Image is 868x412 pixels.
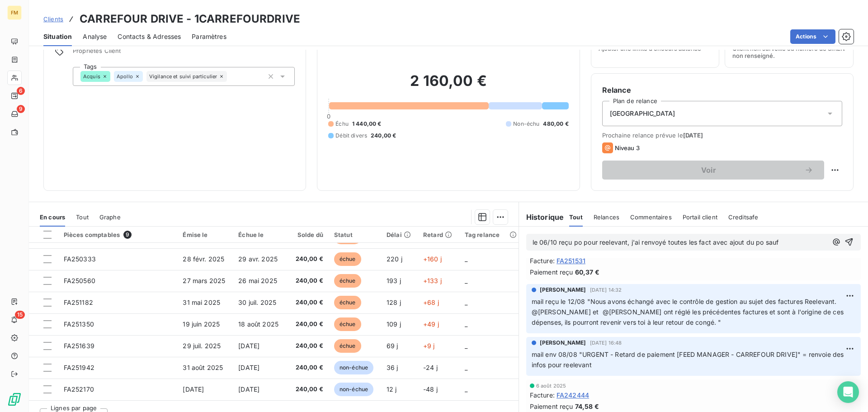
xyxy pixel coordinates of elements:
span: 6 août 2025 [536,383,566,388]
span: échue [334,317,361,331]
span: Portail client [683,213,717,221]
span: échue [334,339,361,353]
span: 30 juil. 2025 [238,298,276,306]
span: mail reçu le 12/08 "Nous avons échangé avec le contrôle de gestion au sujet des factures Reelevant. [532,298,837,305]
span: 109 j [387,320,401,328]
span: 60,37 € [575,267,599,277]
span: Clients [43,15,63,23]
span: _ [465,320,467,328]
div: Retard [423,231,454,238]
span: 28 févr. 2025 [183,255,224,263]
span: Situation [43,32,72,41]
span: 128 j [387,298,401,306]
span: 15 [15,311,25,319]
span: 9 [123,231,132,239]
span: FA251182 [64,298,93,306]
span: Propriétés Client [73,47,295,60]
span: +9 j [423,342,435,350]
span: [GEOGRAPHIC_DATA] [610,109,675,118]
span: échue [334,274,361,288]
span: 18 août 2025 [238,320,278,328]
span: Tout [569,213,583,221]
span: non-échue [334,383,373,396]
span: Paiement reçu [530,267,573,277]
span: FA250560 [64,277,95,284]
span: Creditsafe [728,213,759,221]
span: _ [465,385,467,393]
span: Tout [76,213,89,221]
h2: 2 160,00 € [328,72,568,99]
span: 193 j [387,277,401,284]
span: 6 [17,87,25,95]
span: 29 avr. 2025 [238,255,278,263]
span: 240,00 € [294,276,323,285]
span: [DATE] [238,364,259,371]
span: 0 [327,113,330,120]
span: 240,00 € [294,341,323,350]
span: Facture : [530,390,555,400]
span: mail env 08/08 "URGENT - Retard de paiement [FEED MANAGER - CARREFOUR DRIVE]" = renvoie des infos... [532,350,846,369]
span: Facture : [530,256,555,265]
span: -24 j [423,364,438,371]
input: Ajouter une valeur [227,72,234,81]
span: 29 juil. 2025 [183,342,221,350]
span: 240,00 € [371,132,396,140]
div: FM [7,5,22,20]
span: +160 j [423,255,442,263]
span: FA251639 [64,342,94,350]
span: _ [465,277,467,284]
div: Pièces comptables [64,231,172,239]
h3: CARREFOUR DRIVE - 1CARREFOURDRIVE [80,11,300,27]
span: 240,00 € [294,385,323,394]
span: non-échue [334,361,373,374]
span: Niveau 3 [615,144,640,152]
span: 9 [17,105,25,113]
span: 240,00 € [294,298,323,307]
span: 12 j [387,385,397,393]
div: Solde dû [294,231,323,238]
div: Tag relance [465,231,513,238]
span: _ [465,342,467,350]
span: 1 440,00 € [352,120,382,128]
span: [DATE] [238,342,259,350]
span: 240,00 € [294,255,323,264]
span: 240,00 € [294,363,323,372]
span: FA250333 [64,255,96,263]
div: Délai [387,231,412,238]
span: Apollo [117,74,133,79]
span: 26 mai 2025 [238,277,277,284]
span: FA251942 [64,364,94,371]
span: -48 j [423,385,438,393]
h6: Relance [602,85,842,95]
span: FA251350 [64,320,94,328]
span: Débit divers [335,132,367,140]
div: Échue le [238,231,283,238]
span: Prochaine relance prévue le [602,132,842,139]
button: Actions [790,29,835,44]
span: Non-échu [513,120,539,128]
span: +68 j [423,298,439,306]
span: 480,00 € [543,120,568,128]
div: Statut [334,231,376,238]
span: [PERSON_NAME] [540,286,586,294]
span: 36 j [387,364,398,371]
span: Graphe [99,213,121,221]
a: Clients [43,14,63,24]
span: [DATE] 14:32 [590,287,622,293]
span: _ [465,255,467,263]
span: Vigilance et suivi particulier [149,74,217,79]
span: [DATE] 16:48 [590,340,622,346]
span: 27 mars 2025 [183,277,225,284]
span: +133 j [423,277,442,284]
span: 69 j [387,342,398,350]
span: FA251531 [557,256,585,265]
span: [DATE] [183,385,204,393]
span: FA242444 [557,390,589,400]
span: 220 j [387,255,402,263]
span: le 06/10 reçu po pour reelevant, j'ai renvoyé toutes les fact avec ajout du po sauf [533,238,778,246]
h6: Historique [519,212,564,223]
span: Client non surveillé ou numéro de SIREN non renseigné. [732,45,846,59]
span: Paiement reçu [530,402,573,411]
div: Open Intercom Messenger [837,381,859,403]
span: FA252170 [64,385,94,393]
